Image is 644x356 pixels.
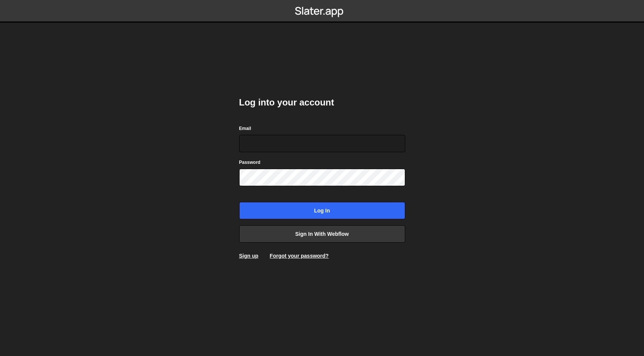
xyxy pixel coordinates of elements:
[239,96,405,108] h2: Log into your account
[270,253,329,259] a: Forgot your password?
[239,202,405,219] input: Log in
[239,125,251,132] label: Email
[239,253,258,259] a: Sign up
[239,159,261,166] label: Password
[239,225,405,243] a: Sign in with Webflow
